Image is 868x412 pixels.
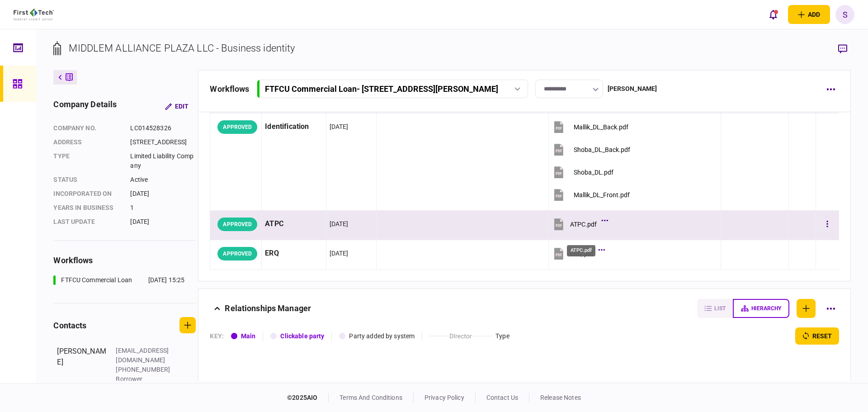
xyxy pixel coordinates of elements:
[764,5,783,24] button: open notifications list
[61,275,132,285] div: FTFCU Commercial Loan
[53,319,86,331] div: contacts
[349,331,415,341] div: Party added by system
[486,394,518,401] a: contact us
[130,152,196,170] div: Limited Liability Company
[53,189,121,199] div: incorporated on
[608,84,657,94] div: [PERSON_NAME]
[53,137,121,147] div: address
[116,365,175,374] div: [PHONE_NUMBER]
[835,5,854,24] button: S
[217,247,257,260] div: APPROVED
[552,214,606,234] button: ATPC.pdf
[567,245,595,256] div: ATPC.pdf
[130,189,196,199] div: [DATE]
[217,218,257,231] div: APPROVED
[210,331,224,341] div: KEY :
[148,275,185,285] div: [DATE] 15:25
[714,305,726,312] span: list
[265,117,322,137] div: Identification
[540,394,581,401] a: release notes
[340,394,402,401] a: terms and conditions
[733,299,789,318] button: hierarchy
[751,305,781,312] span: hierarchy
[574,191,630,199] div: Mallik_DL_Front.pdf
[130,217,196,227] div: [DATE]
[265,84,498,94] div: FTFCU Commercial Loan - [STREET_ADDRESS][PERSON_NAME]
[287,393,329,403] div: © 2025 AIO
[330,219,349,228] div: [DATE]
[116,346,175,365] div: [EMAIL_ADDRESS][DOMAIN_NAME]
[788,5,830,24] button: open adding identity options
[130,175,196,185] div: Active
[330,122,349,131] div: [DATE]
[217,120,257,134] div: APPROVED
[425,394,464,401] a: privacy policy
[210,83,249,95] div: workflows
[130,137,196,147] div: [STREET_ADDRESS]
[574,146,630,153] div: Shoba_DL_Back.pdf
[552,139,630,160] button: Shoba_DL_Back.pdf
[570,221,597,228] div: ATPC.pdf
[241,331,256,341] div: Main
[495,331,509,341] div: Type
[53,203,121,213] div: years in business
[265,243,322,264] div: ERQ
[53,123,121,133] div: company no.
[574,123,628,131] div: Mallik_DL_Back.pdf
[280,331,324,341] div: Clickable party
[130,203,196,213] div: 1
[574,169,613,176] div: Shoba_DL.pdf
[53,275,184,285] a: FTFCU Commercial Loan[DATE] 15:25
[257,80,528,98] button: FTFCU Commercial Loan- [STREET_ADDRESS][PERSON_NAME]
[795,327,839,345] button: reset
[53,254,196,266] div: workflows
[14,9,54,20] img: client company logo
[697,299,733,318] button: list
[130,123,196,133] div: LC014528326
[69,41,295,56] div: MIDDLEM ALLIANCE PLAZA LLC - Business identity
[552,117,628,137] button: Mallik_DL_Back.pdf
[552,162,613,182] button: Shoba_DL.pdf
[53,217,121,227] div: last update
[225,299,311,318] div: Relationships Manager
[158,98,196,114] button: Edit
[53,152,121,170] div: Type
[57,346,107,384] div: [PERSON_NAME]
[265,214,322,234] div: ATPC
[330,249,349,258] div: [DATE]
[53,98,117,114] div: company details
[552,185,630,205] button: Mallik_DL_Front.pdf
[116,374,175,384] div: Borrower
[552,243,603,264] button: ERQ.pdf
[53,175,121,185] div: status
